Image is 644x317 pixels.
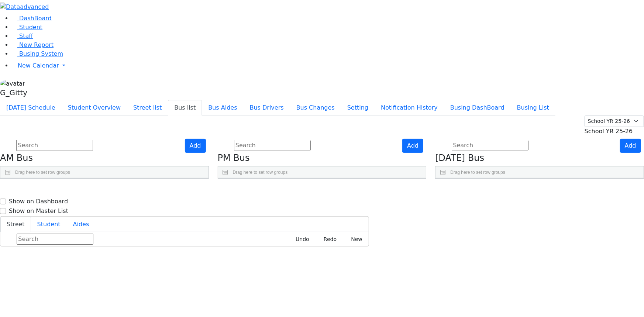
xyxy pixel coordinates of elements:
input: Search [17,234,93,245]
span: DashBoard [19,15,52,22]
a: New Calendar [12,58,644,73]
button: Bus list [168,100,202,116]
span: New Report [19,41,54,48]
button: Student [31,217,67,232]
span: School YR 25-26 [585,128,633,135]
input: Search [16,140,93,151]
button: Add [620,139,641,153]
button: Bus Drivers [244,100,290,116]
button: Busing List [511,100,555,116]
a: Busing System [12,50,63,57]
button: Street [0,217,31,232]
label: Show on Master List [9,207,68,216]
button: Bus Aides [202,100,243,116]
a: Staff [12,32,33,39]
span: Student [19,24,42,31]
button: Aides [67,217,96,232]
h4: [DATE] Bus [435,153,644,163]
button: Redo [316,234,340,245]
a: New Report [12,41,54,48]
button: Add [402,139,423,153]
span: New Calendar [18,62,59,69]
a: DashBoard [12,15,52,22]
button: Bus Changes [290,100,341,116]
button: Busing DashBoard [444,100,511,116]
button: Undo [287,234,313,245]
h4: PM Bus [218,153,427,163]
span: Busing System [19,50,63,57]
select: Default select example [585,116,644,127]
button: Setting [341,100,375,116]
button: Notification History [375,100,444,116]
button: Student Overview [62,100,127,116]
button: Street list [127,100,168,116]
span: Drag here to set row groups [450,170,505,175]
button: New [343,234,366,245]
label: Show on Dashboard [9,197,68,206]
input: Search [452,140,528,151]
div: Street [0,232,369,246]
span: Staff [19,32,33,39]
span: Drag here to set row groups [233,170,288,175]
span: Drag here to set row groups [15,170,70,175]
a: Student [12,24,42,31]
input: Search [234,140,311,151]
button: Add [185,139,206,153]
